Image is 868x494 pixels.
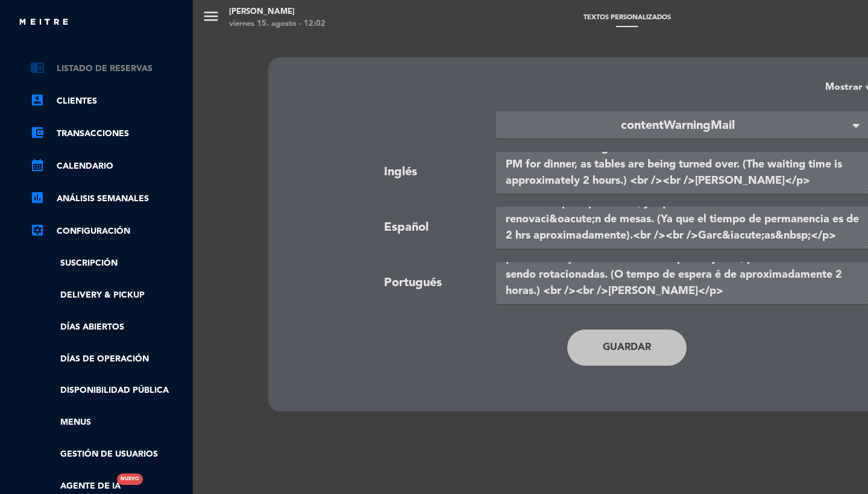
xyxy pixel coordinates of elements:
[30,224,187,239] a: Configuración
[30,480,121,493] a: Agente de IANuevo
[30,352,187,366] a: Días de Operación
[30,257,187,270] a: Suscripción
[30,448,187,461] a: Gestión de usuarios
[18,18,69,27] img: MEITRE
[30,158,45,172] i: calendar_month
[30,93,45,107] i: account_box
[30,192,187,206] a: assessmentANÁLISIS SEMANALES
[30,289,187,302] a: Delivery & Pickup
[30,60,45,75] i: chrome_reader_mode
[30,320,187,334] a: Días abiertos
[30,159,187,174] a: calendar_monthCalendario
[30,190,45,205] i: assessment
[30,223,45,237] i: settings_applications
[30,416,187,430] a: Menus
[117,474,143,485] div: Nuevo
[30,61,187,76] a: chrome_reader_modeListado de Reservas
[30,94,187,108] a: account_boxClientes
[30,384,187,398] a: Disponibilidad pública
[30,127,187,141] a: account_balance_walletTransacciones
[30,125,45,140] i: account_balance_wallet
